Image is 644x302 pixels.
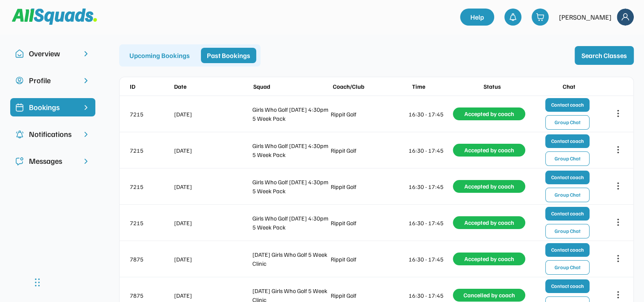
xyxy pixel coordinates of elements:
[453,253,525,265] div: Accepted by coach
[412,82,455,91] div: Time
[130,218,172,227] div: 7215
[130,255,172,264] div: 7875
[453,144,525,157] div: Accepted by coach
[409,110,451,119] div: 16:30 - 17:45
[29,102,77,113] div: Bookings
[252,141,329,159] div: Girls Who Golf [DATE] 4:30pm 5 Week Pack
[123,48,196,63] div: Upcoming Bookings
[130,146,172,155] div: 7215
[130,110,172,119] div: 7215
[545,188,590,202] button: Group Chat
[15,130,24,139] img: Icon%20copy%204.svg
[82,103,90,112] img: chevron-right%20copy%203.svg
[252,177,329,195] div: Girls Who Golf [DATE] 4:30pm 5 Week Pack
[545,260,590,275] button: Group Chat
[82,76,90,85] img: chevron-right.svg
[409,291,451,300] div: 16:30 - 17:45
[29,48,77,59] div: Overview
[409,182,451,191] div: 16:30 - 17:45
[530,82,608,91] div: Chat
[29,75,77,86] div: Profile
[82,157,90,166] img: chevron-right.svg
[409,146,451,155] div: 16:30 - 17:45
[130,82,172,91] div: ID
[453,180,525,193] div: Accepted by coach
[12,9,97,25] img: Squad%20Logo.svg
[331,146,407,155] div: Rippit Golf
[453,216,525,229] div: Accepted by coach
[252,105,329,123] div: Girls Who Golf [DATE] 4:30pm 5 Week Pack
[545,207,590,221] button: Contact coach
[545,224,590,238] button: Group Chat
[460,9,494,26] a: Help
[331,218,407,227] div: Rippit Golf
[331,182,407,191] div: Rippit Golf
[575,46,634,65] button: Search Classes
[15,49,24,58] img: Icon%20copy%2010.svg
[333,82,410,91] div: Coach/Club
[82,130,90,139] img: chevron-right.svg
[545,279,590,293] button: Contact coach
[15,157,24,166] img: Icon%20copy%205.svg
[409,218,451,227] div: 16:30 - 17:45
[15,103,24,112] img: Icon%20%2819%29.svg
[617,9,634,26] img: Frame%2018.svg
[545,151,590,166] button: Group Chat
[456,82,529,91] div: Status
[331,291,407,300] div: Rippit Golf
[453,107,525,120] div: Accepted by coach
[409,255,451,264] div: 16:30 - 17:45
[559,12,612,22] div: [PERSON_NAME]
[15,76,24,85] img: user-circle.svg
[253,82,331,91] div: Squad
[453,289,525,302] div: Cancelled by coach
[174,146,251,155] div: [DATE]
[174,182,251,191] div: [DATE]
[545,98,590,112] button: Contact coach
[252,214,329,232] div: Girls Who Golf [DATE] 4:30pm 5 Week Pack
[331,255,407,264] div: Rippit Golf
[545,171,590,184] button: Contact coach
[130,182,172,191] div: 7215
[252,250,329,268] div: [DATE] Girls Who Golf 5 Week Clinic
[174,82,252,91] div: Date
[29,128,77,140] div: Notifications
[174,255,251,264] div: [DATE]
[174,218,251,227] div: [DATE]
[509,13,517,21] img: bell-03%20%281%29.svg
[130,291,172,300] div: 7875
[545,115,590,130] button: Group Chat
[201,48,256,63] div: Past Bookings
[82,49,90,58] img: chevron-right.svg
[545,134,590,148] button: Contact coach
[331,110,407,119] div: Rippit Golf
[536,13,544,21] img: shopping-cart-01%20%281%29.svg
[545,243,590,257] button: Contact coach
[29,155,77,167] div: Messages
[174,291,251,300] div: [DATE]
[174,110,251,119] div: [DATE]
